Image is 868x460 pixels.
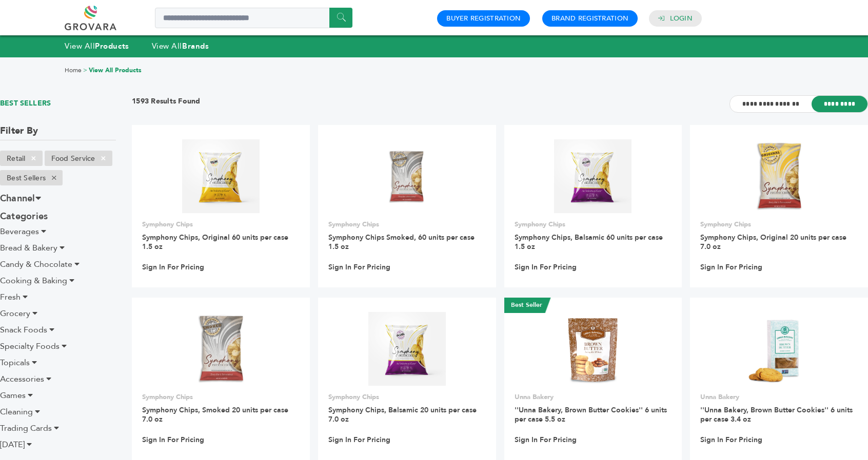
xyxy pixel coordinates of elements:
[142,435,204,445] a: Sign In For Pricing
[95,41,129,51] strong: Products
[152,41,209,51] a: View AllBrands
[515,233,663,252] a: Symphony Chips, Balsamic 60 units per case 1.5 oz
[89,66,142,74] a: View All Products
[370,139,444,214] img: Symphony Chips Smoked, 60 units per case 1.5 oz
[554,139,632,213] img: Symphony Chips, Balsamic 60 units per case 1.5 oz
[65,41,129,51] a: View AllProducts
[368,312,446,386] img: Symphony Chips, Balsamic 20 units per case 7.0 oz
[328,405,477,424] a: Symphony Chips, Balsamic 20 units per case 7.0 oz
[328,392,486,402] p: Symphony Chips
[328,263,390,272] a: Sign In For Pricing
[515,435,577,445] a: Sign In For Pricing
[328,233,475,252] a: Symphony Chips Smoked, 60 units per case 1.5 oz
[700,435,762,445] a: Sign In For Pricing
[142,220,300,229] p: Symphony Chips
[155,8,352,28] input: Search a product or brand...
[328,220,486,229] p: Symphony Chips
[142,233,288,252] a: Symphony Chips, Original 60 units per case 1.5 oz
[700,233,846,252] a: Symphony Chips, Original 20 units per case 7.0 oz
[45,151,112,166] li: Food Service
[556,312,630,386] img: ''Unna Bakery, Brown Butter Cookies'' 6 units per case 5.5 oz
[132,96,201,112] h3: 1593 Results Found
[670,14,693,23] a: Login
[182,41,209,51] strong: Brands
[196,312,246,386] img: Symphony Chips, Smoked 20 units per case 7.0 oz
[46,172,63,184] span: ×
[515,405,667,424] a: ''Unna Bakery, Brown Butter Cookies'' 6 units per case 5.5 oz
[700,263,762,272] a: Sign In For Pricing
[142,263,204,272] a: Sign In For Pricing
[142,392,300,402] p: Symphony Chips
[142,405,288,424] a: Symphony Chips, Smoked 20 units per case 7.0 oz
[515,263,577,272] a: Sign In For Pricing
[65,66,82,74] a: Home
[755,139,803,213] img: Symphony Chips, Original 20 units per case 7.0 oz
[515,220,672,229] p: Symphony Chips
[551,14,628,23] a: Brand Registration
[700,392,858,402] p: Unna Bakery
[742,312,816,386] img: ''Unna Bakery, Brown Butter Cookies'' 6 units per case 3.4 oz
[515,392,672,402] p: Unna Bakery
[25,152,42,164] span: ×
[446,14,521,23] a: Buyer Registration
[700,220,858,229] p: Symphony Chips
[95,152,112,164] span: ×
[328,435,390,445] a: Sign In For Pricing
[83,66,87,74] span: >
[700,405,853,424] a: ''Unna Bakery, Brown Butter Cookies'' 6 units per case 3.4 oz
[182,139,260,213] img: Symphony Chips, Original 60 units per case 1.5 oz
